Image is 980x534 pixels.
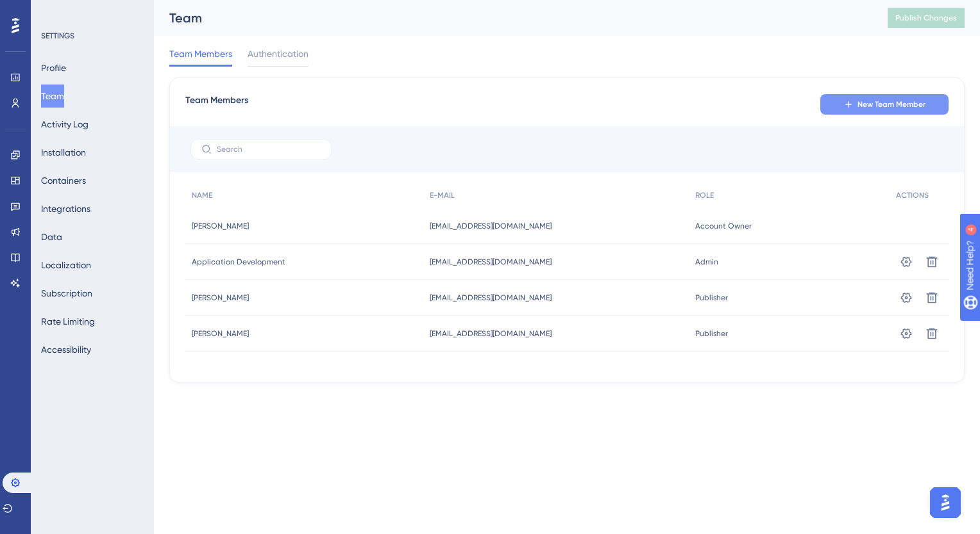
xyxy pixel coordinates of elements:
[192,257,285,267] span: Application Development
[41,85,64,108] button: Team
[695,190,714,200] span: ROLE
[41,254,91,277] button: Localization
[430,190,455,200] span: E-MAIL
[30,3,80,19] span: Need Help?
[820,94,949,115] button: New Team Member
[695,221,752,231] span: Account Owner
[895,13,957,23] span: Publish Changes
[192,190,212,200] span: NAME
[41,197,90,220] button: Integrations
[41,225,62,248] button: Data
[41,141,86,164] button: Installation
[926,483,965,522] iframe: UserGuiding AI Assistant Launcher
[430,328,552,339] span: [EMAIL_ADDRESS][DOMAIN_NAME]
[41,282,92,305] button: Subscription
[430,221,552,231] span: [EMAIL_ADDRESS][DOMAIN_NAME]
[41,56,66,79] button: Profile
[41,113,89,136] button: Activity Log
[430,257,552,267] span: [EMAIL_ADDRESS][DOMAIN_NAME]
[248,46,308,61] span: Authentication
[430,293,552,303] span: [EMAIL_ADDRESS][DOMAIN_NAME]
[169,46,232,61] span: Team Members
[41,310,95,333] button: Rate Limiting
[89,6,93,17] div: 4
[695,328,728,339] span: Publisher
[169,9,856,27] div: Team
[41,31,145,41] div: SETTINGS
[888,8,965,28] button: Publish Changes
[41,338,91,361] button: Accessibility
[857,99,925,109] span: New Team Member
[217,145,321,154] input: Search
[192,293,249,303] span: [PERSON_NAME]
[41,169,86,192] button: Containers
[695,293,728,303] span: Publisher
[185,93,248,116] span: Team Members
[192,328,249,339] span: [PERSON_NAME]
[192,221,249,231] span: [PERSON_NAME]
[695,257,718,267] span: Admin
[896,190,929,200] span: ACTIONS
